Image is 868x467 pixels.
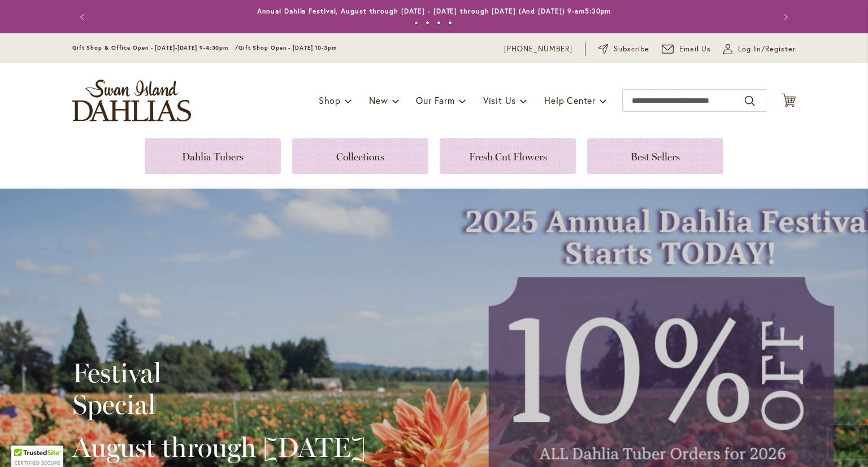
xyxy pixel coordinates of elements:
span: Shop [319,94,341,106]
span: Gift Shop & Office Open - [DATE]-[DATE] 9-4:30pm / [72,44,238,51]
span: New [369,94,388,106]
span: Subscribe [614,43,649,55]
a: Subscribe [598,43,649,55]
a: store logo [72,80,191,121]
button: 1 of 4 [414,21,418,25]
h2: August through [DATE] [72,431,366,463]
a: [PHONE_NUMBER] [504,43,572,55]
button: 3 of 4 [437,21,441,25]
button: Previous [72,6,95,28]
span: Visit Us [483,94,516,106]
button: 4 of 4 [448,21,452,25]
span: Our Farm [416,94,454,106]
button: Next [773,6,796,28]
a: Annual Dahlia Festival, August through [DATE] - [DATE] through [DATE] (And [DATE]) 9-am5:30pm [257,7,611,15]
a: Email Us [662,43,711,55]
span: Help Center [544,94,596,106]
h2: Festival Special [72,357,366,420]
span: Log In/Register [738,43,796,55]
a: Log In/Register [723,43,796,55]
span: Gift Shop Open - [DATE] 10-3pm [238,44,337,51]
span: Email Us [679,43,711,55]
button: 2 of 4 [426,21,429,25]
